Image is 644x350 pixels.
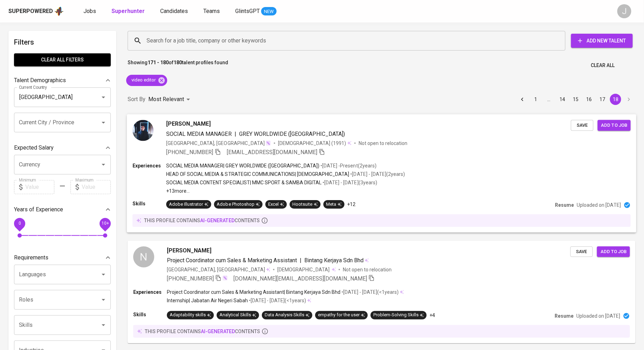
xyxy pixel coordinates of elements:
[203,7,221,16] a: Teams
[601,248,626,256] span: Add to job
[577,202,621,209] p: Uploaded on [DATE]
[160,8,188,14] span: Candidates
[54,6,64,16] img: app logo
[8,6,64,16] a: Superpoweredapp logo
[14,76,66,85] p: Talent Demographics
[128,241,636,343] a: N[PERSON_NAME]Project Coordinator cum Sales & Marketing Assistant|Bintang Kerjaya Sdn Bhd[GEOGRAP...
[597,94,608,105] button: Go to page 17
[597,246,630,257] button: Add to job
[14,37,111,48] h6: Filters
[261,8,277,15] span: NEW
[128,59,228,72] p: Showing of talent profiles found
[350,171,405,178] p: • [DATE] - [DATE] ( 2 years )
[133,120,154,141] img: d1617a039ca8080d5409b4e52b8d1302.jpg
[126,77,160,84] span: video editor
[14,144,54,152] p: Expected Salary
[517,94,528,105] button: Go to previous page
[133,246,154,268] div: N
[571,34,633,48] button: Add New Talent
[576,312,620,319] p: Uploaded on [DATE]
[577,37,627,45] span: Add New Talent
[543,96,555,103] div: …
[570,246,593,257] button: Save
[278,139,352,146] div: (1991)
[530,94,541,105] button: Go to page 1
[25,180,54,194] input: Value
[126,75,167,86] div: video editor
[14,203,111,217] div: Years of Experience
[83,7,97,16] a: Jobs
[227,148,318,155] span: [EMAIL_ADDRESS][DOMAIN_NAME]
[8,7,53,15] div: Superpowered
[166,139,271,146] div: [GEOGRAPHIC_DATA], [GEOGRAPHIC_DATA]
[99,320,108,330] button: Open
[292,201,318,208] div: Hootsuite
[167,266,270,273] div: [GEOGRAPHIC_DATA], [GEOGRAPHIC_DATA]
[166,120,211,128] span: [PERSON_NAME]
[347,201,356,208] p: +12
[133,289,167,296] p: Experiences
[166,179,321,186] p: SOCIAL MEDIA CONTENT SPECIALIST | MMC SPORT & SAMBA DIGITAL
[575,121,590,129] span: Save
[201,329,235,334] span: AI-generated
[265,312,310,318] div: Data Analysis Skills
[99,118,108,127] button: Open
[557,94,568,105] button: Go to page 14
[148,95,184,104] p: Most Relevant
[265,140,271,146] img: magic_wand.svg
[160,7,189,16] a: Candidates
[167,257,297,264] span: Project Coordinator cum Sales & Marketing Assistant
[111,8,145,14] b: Superhunter
[571,120,594,131] button: Save
[321,179,377,186] p: • [DATE] - [DATE] ( 3 years )
[99,160,108,170] button: Open
[167,297,248,304] p: Internship | Jabatan Air Negeri Sabah
[99,92,108,102] button: Open
[166,171,350,178] p: HEAD OF SOCIAL MEDIA & STRATEGIC COMMUNICATIONS | [DEMOGRAPHIC_DATA]
[248,297,306,304] p: • [DATE] - [DATE] ( <1 years )
[14,53,111,66] button: Clear All filters
[111,7,146,16] a: Superhunter
[359,139,407,146] p: Not open to relocation
[14,251,111,265] div: Requirements
[167,246,211,255] span: [PERSON_NAME]
[14,73,111,87] div: Talent Demographics
[610,94,621,105] button: page 18
[300,256,301,265] span: |
[167,289,340,296] p: Project Coordinator cum Sales & Marketing Assistant | Bintang Kerjaya Sdn Bhd
[148,93,192,106] div: Most Relevant
[83,8,96,14] span: Jobs
[219,312,256,318] div: Analytical Skills
[99,270,108,279] button: Open
[14,253,48,262] p: Requirements
[319,162,376,169] p: • [DATE] - Present ( 2 years )
[601,121,627,129] span: Add to job
[82,180,111,194] input: Value
[128,114,636,232] a: [PERSON_NAME]SOCIAL MEDIA MANAGER|GREY WORLDWIDE ([GEOGRAPHIC_DATA])[GEOGRAPHIC_DATA], [GEOGRAPHI...
[166,130,232,137] span: SOCIAL MEDIA MANAGER
[174,60,182,65] b: 180
[555,312,574,319] p: Resume
[18,221,21,226] span: 0
[343,266,392,273] p: Not open to relocation
[239,130,345,137] span: GREY WORLDWIDE ([GEOGRAPHIC_DATA])
[340,289,399,296] p: • [DATE] - [DATE] ( <1 years )
[148,60,169,65] b: 171 - 180
[233,275,367,282] span: [DOMAIN_NAME][EMAIL_ADDRESS][DOMAIN_NAME]
[145,328,260,335] p: this profile contains contents
[617,4,631,18] div: J
[278,139,331,146] span: [DEMOGRAPHIC_DATA]
[570,94,581,105] button: Go to page 15
[588,59,617,72] button: Clear All
[429,312,435,319] p: +4
[591,61,615,70] span: Clear All
[20,55,105,64] span: Clear All filters
[235,8,260,14] span: GlintsGPT
[133,311,167,318] p: Skills
[574,248,589,256] span: Save
[200,218,234,223] span: AI-generated
[170,312,211,318] div: Adaptability skills
[516,94,636,105] nav: pagination navigation
[217,201,260,208] div: Adobe Photoshop
[133,162,166,169] p: Experiences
